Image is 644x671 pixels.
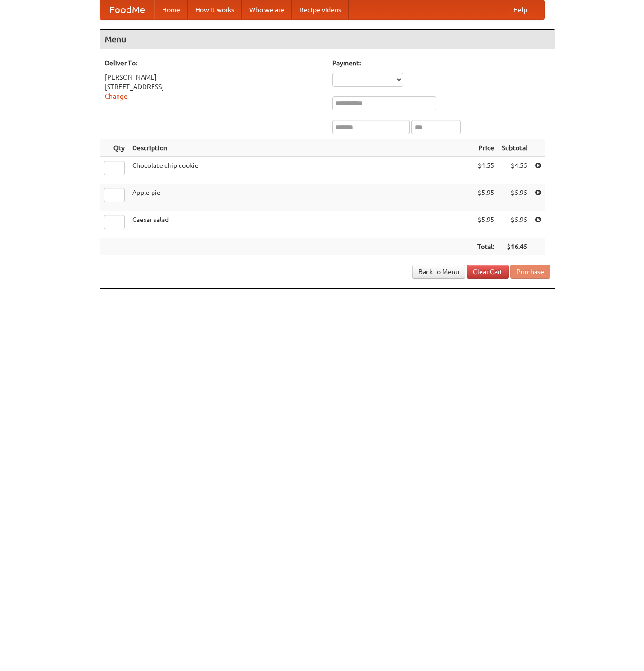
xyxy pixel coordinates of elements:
[242,0,292,19] a: Who we are
[473,184,498,211] td: $5.95
[128,184,473,211] td: Apple pie
[498,211,531,238] td: $5.95
[188,0,242,19] a: How it works
[100,0,154,19] a: FoodMe
[100,139,128,157] th: Qty
[473,139,498,157] th: Price
[473,238,498,256] th: Total:
[105,92,127,100] a: Change
[154,0,188,19] a: Home
[506,0,535,19] a: Help
[473,211,498,238] td: $5.95
[105,73,323,82] div: [PERSON_NAME]
[510,265,550,279] button: Purchase
[467,265,509,279] a: Clear Cart
[105,58,323,68] h5: Deliver To:
[292,0,349,19] a: Recipe videos
[498,238,531,256] th: $16.45
[498,157,531,184] td: $4.55
[128,157,473,184] td: Chocolate chip cookie
[128,139,473,157] th: Description
[332,58,550,68] h5: Payment:
[412,265,465,279] a: Back to Menu
[498,184,531,211] td: $5.95
[100,30,555,49] h4: Menu
[498,139,531,157] th: Subtotal
[128,211,473,238] td: Caesar salad
[473,157,498,184] td: $4.55
[105,82,323,92] div: [STREET_ADDRESS]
